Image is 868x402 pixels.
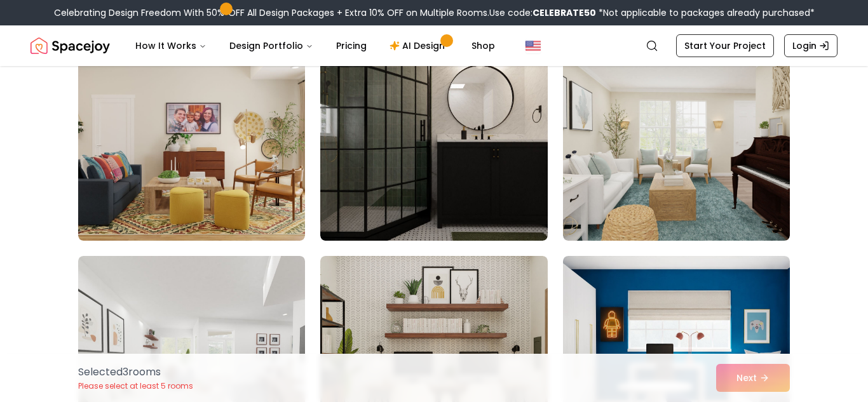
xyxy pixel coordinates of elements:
[78,381,193,391] p: Please select at least 5 rooms
[379,33,459,58] a: AI Design
[31,33,110,58] a: Spacejoy
[596,6,815,19] span: *Not applicable to packages already purchased*
[31,33,110,58] img: Spacejoy Logo
[532,6,596,19] b: CELEBRATE50
[125,33,217,58] button: How It Works
[125,33,505,58] nav: Main
[219,33,323,58] button: Design Portfolio
[31,25,837,66] nav: Global
[489,6,596,19] span: Use code:
[78,365,193,380] p: Selected 3 room s
[326,33,377,58] a: Pricing
[54,6,815,19] div: Celebrating Design Freedom With 50% OFF All Design Packages + Extra 10% OFF on Multiple Rooms.
[320,37,547,241] img: Room room-29
[676,34,774,57] a: Start Your Project
[461,33,505,58] a: Shop
[563,37,790,241] img: Room room-30
[526,38,541,53] img: United States
[784,34,837,57] a: Login
[78,37,305,241] img: Room room-28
